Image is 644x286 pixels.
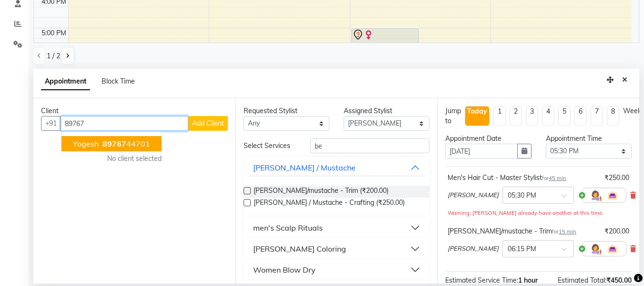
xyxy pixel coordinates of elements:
[549,175,566,181] span: 45 min
[254,198,405,210] span: [PERSON_NAME] / Mustache - Crafting (₹250.00)
[344,106,429,116] div: Assigned Stylist
[61,116,188,131] input: Search by Name/Mobile/Email/Code
[607,106,619,126] li: 8
[40,28,68,38] div: 5:00 PM
[102,139,126,148] span: 89767
[352,29,419,106] div: [PERSON_NAME], TK01, 05:00 PM-07:30 PM, Women Keratin /Cysteine/ Qod/ [MEDICAL_DATA] - Short Hair
[591,106,603,126] li: 7
[448,226,576,236] div: [PERSON_NAME]/mustache - Trim
[558,106,571,126] li: 5
[253,243,346,254] div: [PERSON_NAME] Coloring
[73,139,99,148] span: yogesh
[101,139,150,148] ngb-highlight: 44701
[247,261,426,278] button: Women Blow Dry
[247,219,426,236] button: men's Scalp Rituals
[590,243,601,254] img: Hairdresser.png
[526,106,538,126] li: 3
[445,144,517,159] input: yyyy-mm-dd
[236,141,303,151] div: Select Services
[253,222,323,233] div: men's Scalp Rituals
[552,228,576,235] small: for
[247,159,426,176] button: [PERSON_NAME] / Mustache
[244,106,329,116] div: Requested Stylist
[192,119,224,127] span: Add Client
[546,134,632,144] div: Appointment Time
[254,186,388,198] span: [PERSON_NAME]/mustache - Trim (₹200.00)
[41,73,90,90] span: Appointment
[467,106,487,117] div: Today
[493,106,506,126] li: 1
[247,240,426,257] button: [PERSON_NAME] Coloring
[448,191,499,200] span: [PERSON_NAME]
[518,276,538,285] span: 1 hour
[47,51,60,61] span: 1 / 2
[41,116,61,131] button: +91
[607,190,618,201] img: Interior.png
[542,175,566,181] small: for
[41,106,228,116] div: Client
[559,228,576,235] span: 15 min
[558,276,606,285] span: Estimated Total:
[448,244,499,254] span: [PERSON_NAME]
[604,173,629,183] div: ₹250.00
[510,106,522,126] li: 2
[606,276,632,285] span: ₹450.00
[310,138,429,153] input: Search by service name
[604,226,629,236] div: ₹200.00
[542,106,554,126] li: 4
[253,264,316,275] div: Women Blow Dry
[445,276,518,285] span: Estimated Service Time:
[448,173,566,183] div: Men's Hair Cut - Master Stylist
[188,116,228,131] button: Add Client
[607,243,618,254] img: Interior.png
[445,106,461,126] div: Jump to
[574,106,587,126] li: 6
[590,190,601,201] img: Hairdresser.png
[445,134,531,144] div: Appointment Date
[618,73,632,87] button: Close
[448,210,603,216] small: Warning: [PERSON_NAME] already have another at this time.
[64,154,205,164] div: No client selected
[102,77,135,85] span: Block Time
[253,162,356,173] div: [PERSON_NAME] / Mustache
